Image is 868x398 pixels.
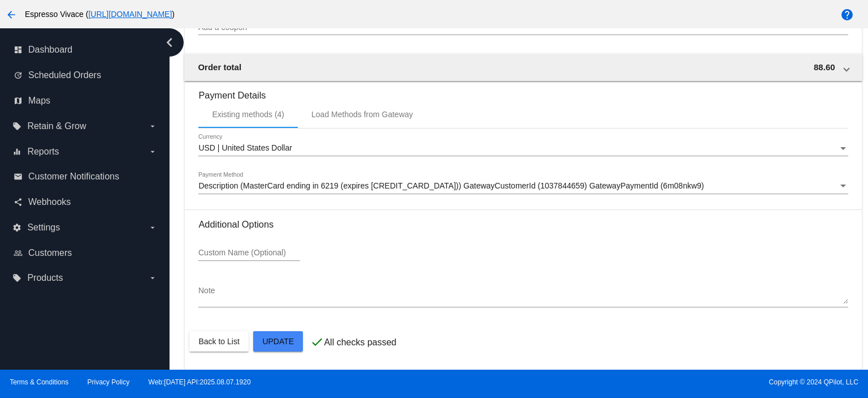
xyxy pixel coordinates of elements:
[212,110,284,119] div: Existing methods (4)
[310,335,324,349] mat-icon: check
[14,249,23,258] i: people_outline
[28,248,72,258] span: Customers
[14,96,23,105] i: map
[12,147,21,156] i: equalizer
[88,10,172,19] a: [URL][DOMAIN_NAME]
[25,10,175,19] span: Espresso Vivace ( )
[198,144,848,153] mat-select: Currency
[14,168,157,186] a: email Customer Notifications
[10,378,68,386] a: Terms & Conditions
[5,8,18,22] mat-icon: arrow_back
[12,122,21,131] i: local_offer
[28,172,119,182] span: Customer Notifications
[28,197,71,207] span: Webhooks
[198,143,292,152] span: USD | United States Dollar
[198,337,239,346] span: Back to List
[28,45,72,55] span: Dashboard
[148,122,157,131] i: arrow_drop_down
[14,198,23,207] i: share
[27,121,86,131] span: Retain & Grow
[14,92,157,110] a: map Maps
[198,62,241,72] span: Order total
[148,147,157,156] i: arrow_drop_down
[28,70,101,80] span: Scheduled Orders
[840,8,854,22] mat-icon: help
[14,71,23,80] i: update
[311,110,413,119] div: Load Methods from Gateway
[198,82,848,101] h3: Payment Details
[27,147,59,157] span: Reports
[160,33,179,52] i: chevron_left
[14,41,157,59] a: dashboard Dashboard
[88,378,130,386] a: Privacy Policy
[149,378,251,386] a: Web:[DATE] API:2025.08.07.1920
[198,181,704,190] span: Description (MasterCard ending in 6219 (expires [CREDIT_CARD_DATA])) GatewayCustomerId (103784465...
[14,66,157,84] a: update Scheduled Orders
[28,96,50,106] span: Maps
[148,273,157,283] i: arrow_drop_down
[148,223,157,232] i: arrow_drop_down
[198,219,848,230] h3: Additional Options
[14,45,23,54] i: dashboard
[184,54,862,81] mat-expansion-panel-header: Order total 88.60
[253,331,303,352] button: Update
[12,223,21,232] i: settings
[198,249,300,258] input: Custom Name (Optional)
[14,244,157,262] a: people_outline Customers
[262,337,294,346] span: Update
[444,378,858,386] span: Copyright © 2024 QPilot, LLC
[814,62,835,72] span: 88.60
[14,193,157,211] a: share Webhooks
[324,337,396,348] p: All checks passed
[14,172,23,181] i: email
[189,331,248,352] button: Back to List
[12,273,21,283] i: local_offer
[27,273,63,283] span: Products
[198,182,848,191] mat-select: Payment Method
[27,222,60,233] span: Settings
